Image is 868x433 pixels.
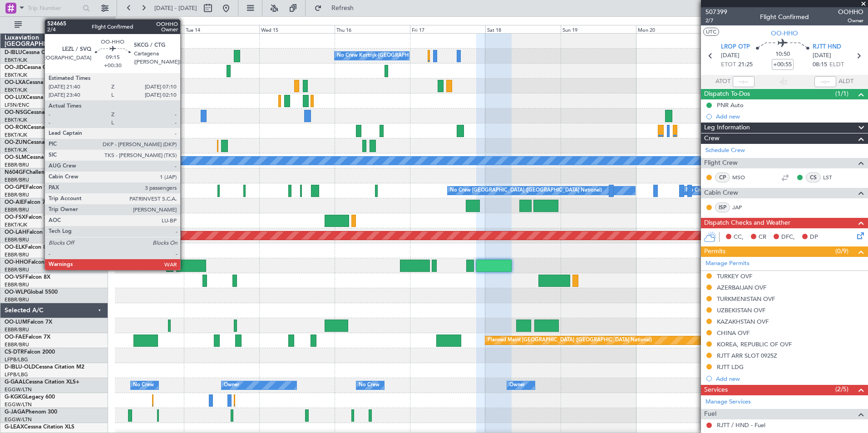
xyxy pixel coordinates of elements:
a: EBKT/KJK [5,132,27,138]
a: EBKT/KJK [5,72,27,79]
a: G-GAALCessna Citation XLS+ [5,379,79,385]
span: OO-LUX [5,95,26,100]
a: EBKT/KJK [5,87,27,93]
a: Manage Permits [705,259,750,268]
div: RJTT LDG [717,363,744,371]
a: EGGW/LTN [5,416,32,423]
span: Owner [838,17,863,25]
a: LST [823,173,843,182]
a: EBBR/BRU [5,162,29,168]
span: All Aircraft [24,22,96,28]
a: EBBR/BRU [5,251,29,258]
div: KOREA, REPUBLIC OF OVF [717,340,792,348]
a: OO-LUMFalcon 7X [5,320,52,325]
span: OO-VSF [5,275,25,280]
a: OO-NSGCessna Citation CJ4 [5,110,78,115]
span: ATOT [715,77,730,86]
a: CS-DTRFalcon 2000 [5,349,55,355]
div: CS [806,172,821,182]
a: OO-AIEFalcon 7X [5,200,49,205]
span: ETOT [721,60,736,69]
a: EGGW/LTN [5,386,32,393]
span: Refresh [324,5,362,11]
span: Crew [704,133,720,144]
a: OO-HHOFalcon 8X [5,260,53,265]
a: RJTT / HND - Fuel [717,421,765,429]
div: Sun 19 [561,25,636,33]
button: UTC [703,28,719,36]
span: OO-LAH [5,230,26,235]
span: ELDT [829,60,844,69]
span: OO-HHO [771,29,798,38]
a: EBBR/BRU [5,177,29,183]
div: UZBEKISTAN OVF [717,306,765,314]
div: RJTT ARR SLOT 0925Z [717,352,777,359]
div: CHINA OVF [717,329,750,337]
span: ALDT [838,77,853,86]
span: OO-AIE [5,200,24,205]
a: EBKT/KJK [5,221,27,228]
span: N604GF [5,170,26,175]
a: EBBR/BRU [5,326,29,333]
div: AZERBAIJAN OVF [717,284,766,291]
a: EBBR/BRU [5,281,29,288]
a: OO-VSFFalcon 8X [5,275,50,280]
span: OO-ZUN [5,140,27,145]
input: Trip Number [28,1,80,15]
div: Flight Confirmed [760,12,809,22]
div: PNR Auto [717,101,744,109]
a: EBBR/BRU [5,341,29,348]
span: OOHHO [838,7,863,17]
div: Add new [716,113,863,120]
span: Leg Information [704,123,750,133]
a: EGGW/LTN [5,401,32,408]
div: ISP [715,202,730,212]
span: 2/7 [705,17,727,25]
div: Wed 15 [259,25,335,33]
span: G-KGKG [5,394,26,400]
span: G-JAGA [5,409,25,415]
div: Mon 13 [109,25,184,33]
span: Services [704,385,728,395]
button: All Aircraft [10,18,99,32]
a: LFPB/LBG [5,371,28,378]
a: EBKT/KJK [5,57,27,64]
span: OO-NSG [5,110,27,115]
a: Manage Services [705,398,751,407]
span: (2/5) [835,384,848,394]
span: Fuel [704,409,716,419]
div: No Crew [359,379,380,392]
span: 08:15 [813,60,827,69]
span: OO-ROK [5,125,27,130]
a: Schedule Crew [705,146,745,155]
span: DFC, [781,233,795,242]
span: G-LEAX [5,424,24,430]
a: OO-LAHFalcon 7X [5,230,51,235]
a: OO-ZUNCessna Citation CJ4 [5,140,78,145]
a: EBKT/KJK [5,147,27,153]
span: [DATE] - [DATE] [154,4,197,12]
div: No Crew [GEOGRAPHIC_DATA] ([GEOGRAPHIC_DATA] National) [450,184,602,197]
span: 21:25 [738,60,753,69]
span: Cabin Crew [704,188,738,198]
span: RJTT HND [813,43,841,52]
div: Sat 18 [485,25,561,33]
span: OO-GPE [5,185,26,190]
span: DP [810,233,818,242]
a: OO-LUXCessna Citation CJ4 [5,95,76,100]
span: Dispatch Checks and Weather [704,218,790,228]
div: No Crew [GEOGRAPHIC_DATA] ([GEOGRAPHIC_DATA] National) [686,184,838,197]
a: LFSN/ENC [5,102,30,108]
a: OO-WLPGlobal 5500 [5,290,58,295]
span: 507399 [705,7,727,17]
a: OO-LXACessna Citation CJ4 [5,80,76,85]
span: G-GAAL [5,379,25,385]
input: --:-- [733,76,755,87]
div: Owner [509,379,525,392]
div: [DATE] [117,18,132,26]
div: Mon 20 [636,25,711,33]
button: Refresh [310,1,365,15]
span: CC, [734,233,744,242]
div: Tue 14 [184,25,259,33]
span: OO-ELK [5,245,25,250]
